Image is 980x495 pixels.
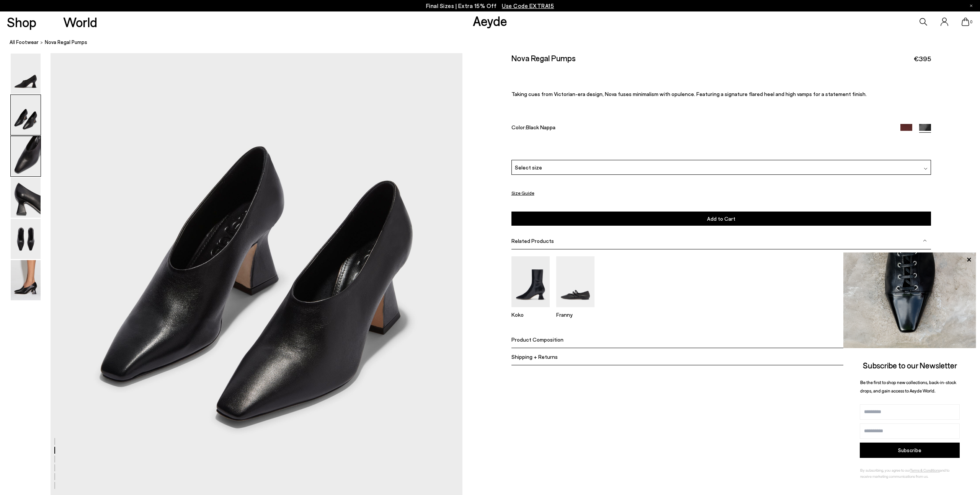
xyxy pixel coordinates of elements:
img: Koko Regal Heel Boots [511,256,550,307]
p: Final Sizes | Extra 15% Off [426,1,554,11]
button: Add to Cart [511,212,931,226]
span: Navigate to /collections/ss25-final-sizes [502,2,554,9]
span: Product Composition [511,336,563,342]
a: World [63,15,97,29]
span: By subscribing, you agree to our [860,468,910,472]
img: svg%3E [923,239,927,243]
img: svg%3E [924,167,928,171]
img: Nova Regal Pumps - Image 6 [11,260,41,300]
img: ca3f721fb6ff708a270709c41d776025.jpg [843,252,976,348]
a: Koko Regal Heel Boots Koko [511,302,550,318]
p: Taking cues from Victorian-era design, Nova fuses minimalism with opulence. Featuring a signature... [511,91,931,97]
span: Subscribe to our Newsletter [863,360,957,370]
a: Franny Double-Strap Flats Franny [556,302,595,318]
button: Size Guide [511,188,534,198]
img: Nova Regal Pumps - Image 2 [11,95,41,135]
h2: Nova Regal Pumps [511,53,576,63]
p: Franny [556,311,595,318]
a: Aeyde [473,13,507,29]
span: Related Products [511,238,554,244]
span: €395 [914,54,931,64]
span: Select size [515,163,542,171]
nav: breadcrumb [10,32,980,53]
span: Shipping + Returns [511,353,558,360]
img: Franny Double-Strap Flats [556,256,595,307]
a: Terms & Conditions [910,468,940,472]
span: Nova Regal Pumps [45,38,87,46]
a: 0 [962,18,969,26]
img: Nova Regal Pumps - Image 5 [11,219,41,259]
a: Shop [7,15,36,29]
img: Nova Regal Pumps - Image 1 [11,54,41,94]
div: Color: [511,124,887,133]
span: Be the first to shop new collections, back-in-stock drops, and gain access to Aeyde World. [860,379,956,394]
span: 0 [969,20,973,24]
button: Subscribe [860,443,960,458]
p: Koko [511,311,550,318]
span: Add to Cart [707,215,735,222]
span: Black Nappa [526,124,555,130]
a: All Footwear [10,38,39,46]
img: Nova Regal Pumps - Image 4 [11,177,41,218]
img: Nova Regal Pumps - Image 3 [11,136,41,176]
